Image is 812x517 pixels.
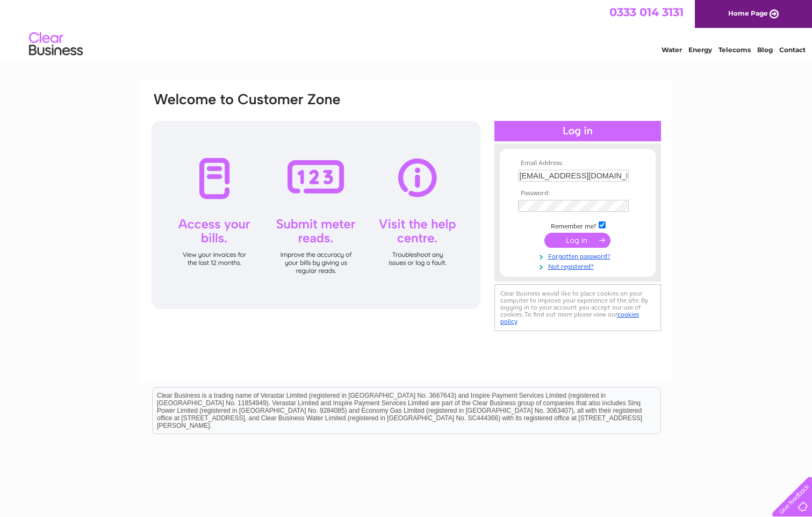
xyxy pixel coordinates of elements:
[662,46,682,54] a: Water
[515,190,640,197] th: Password:
[688,46,712,54] a: Energy
[153,6,660,52] div: Clear Business is a trading name of Verastar Limited (registered in [GEOGRAPHIC_DATA] No. 3667643...
[515,220,640,231] td: Remember me?
[718,46,751,54] a: Telecoms
[494,284,661,331] div: Clear Business would like to place cookies on your computer to improve your experience of the sit...
[544,233,610,248] input: Submit
[757,46,773,54] a: Blog
[779,46,806,54] a: Contact
[518,261,640,271] a: Not registered?
[500,311,639,325] a: cookies policy
[515,160,640,167] th: Email Address:
[28,28,83,61] img: logo.png
[518,250,640,261] a: Forgotten password?
[609,5,684,19] a: 0333 014 3131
